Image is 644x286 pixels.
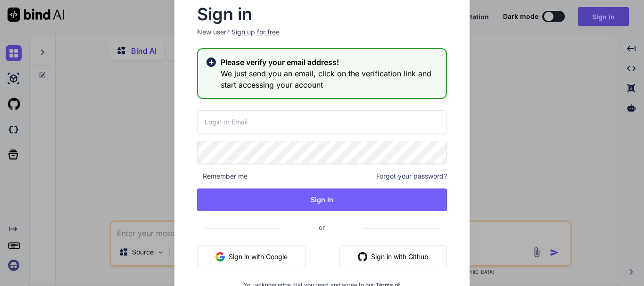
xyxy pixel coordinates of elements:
[281,216,363,239] span: or
[197,172,248,181] span: Remember me
[339,245,447,268] button: Sign in with Github
[197,110,447,133] input: Login or Email
[221,57,438,68] h2: Please verify your email address!
[221,68,438,90] h3: We just send you an email, click on the verification link and start accessing your account
[197,27,447,48] p: New user?
[231,27,280,37] div: Sign up for free
[197,7,447,22] h2: Sign in
[376,172,447,181] span: Forgot your password?
[215,252,225,261] img: google
[197,245,306,268] button: Sign in with Google
[358,252,367,261] img: github
[197,188,447,211] button: Sign In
